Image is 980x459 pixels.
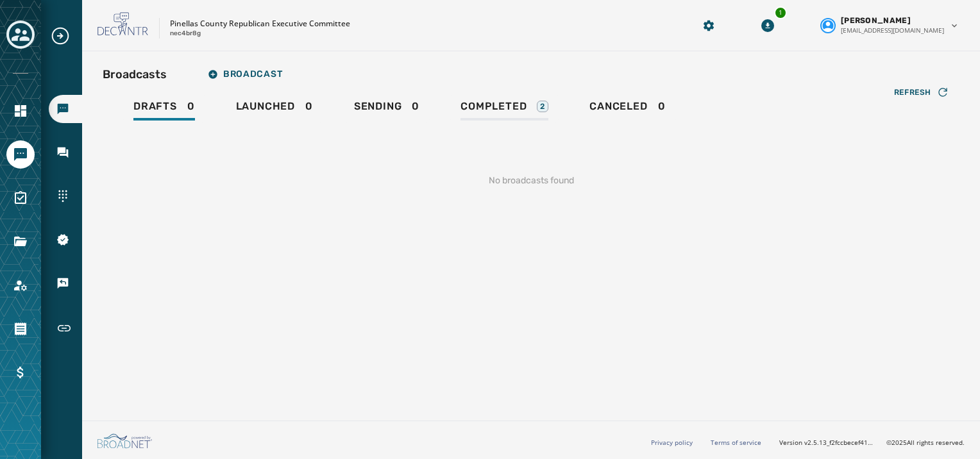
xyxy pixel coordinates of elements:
[460,100,527,113] span: Completed
[49,182,82,210] a: Navigate to Sending Numbers
[49,313,82,344] a: Navigate to Short Links
[6,184,35,212] a: Navigate to Surveys
[49,269,82,297] a: Navigate to Keywords & Responders
[774,6,787,19] div: 1
[170,29,201,38] p: nec4br8g
[133,100,177,113] span: Drafts
[697,14,720,37] button: Manage global settings
[841,26,944,35] span: [EMAIL_ADDRESS][DOMAIN_NAME]
[894,87,931,97] span: Refresh
[198,62,292,87] button: Broadcast
[6,140,35,169] a: Navigate to Messaging
[6,97,35,125] a: Navigate to Home
[6,271,35,299] a: Navigate to Account
[49,138,82,167] a: Navigate to Inbox
[537,101,548,112] div: 2
[354,100,419,121] div: 0
[804,438,876,447] span: v2.5.13_f2fccbecef41a56588405520c543f5f958952a99
[344,94,430,123] a: Sending0
[6,228,35,256] a: Navigate to Files
[886,438,965,447] span: © 2025 All rights reserved.
[815,10,965,40] button: User settings
[103,65,167,83] h2: Broadcasts
[49,226,82,254] a: Navigate to 10DLC Registration
[208,69,282,79] span: Broadcast
[236,100,313,121] div: 0
[589,100,665,121] div: 0
[6,315,35,343] a: Navigate to Orders
[589,100,647,113] span: Canceled
[579,94,675,123] a: Canceled0
[236,100,295,113] span: Launched
[841,15,911,26] span: [PERSON_NAME]
[6,358,35,387] a: Navigate to Billing
[711,438,761,447] a: Terms of service
[123,94,205,123] a: Drafts0
[450,94,559,123] a: Completed2
[354,100,402,113] span: Sending
[226,94,323,123] a: Launched0
[651,438,693,447] a: Privacy policy
[756,14,779,37] button: Download Menu
[884,82,959,103] button: Refresh
[50,26,81,46] button: Expand sub nav menu
[170,19,350,29] p: Pinellas County Republican Executive Committee
[6,21,35,49] button: Toggle account select drawer
[49,95,82,123] a: Navigate to Broadcasts
[103,154,959,208] div: No broadcasts found
[779,438,876,447] span: Version
[133,100,195,121] div: 0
